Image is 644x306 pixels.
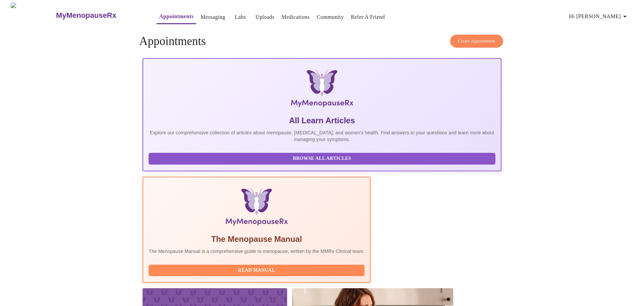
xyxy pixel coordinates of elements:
[314,10,346,24] button: Community
[256,12,275,22] a: Uploads
[149,248,365,255] p: The Menopause Manual is a comprehensive guide to menopause, written by the MMRx Clinical team.
[149,129,495,143] p: Explore our comprehensive collection of articles about menopause, [MEDICAL_DATA], and women's hea...
[149,155,497,161] a: Browse All Articles
[155,266,358,275] span: Read Manual
[155,155,489,163] span: Browse All Articles
[198,10,228,24] button: Messaging
[458,37,495,45] span: Create Appointment
[159,12,194,21] a: Appointments
[281,12,310,22] a: Medications
[149,115,495,126] h5: All Learn Articles
[149,267,366,273] a: Read Manual
[149,265,365,276] button: Read Manual
[235,12,246,22] a: Labs
[567,10,632,23] button: Hi [PERSON_NAME]
[157,10,196,24] button: Appointments
[317,12,344,22] a: Community
[351,12,385,22] a: Refer a Friend
[253,10,277,24] button: Uploads
[11,3,55,28] img: MyMenopauseRx Logo
[203,70,441,110] img: MyMenopauseRx Logo
[139,35,505,48] h4: Appointments
[55,4,143,27] a: MyMenopauseRx
[149,153,495,165] button: Browse All Articles
[450,35,503,48] button: Create Appointment
[149,234,365,245] h5: The Menopause Manual
[569,12,629,21] span: Hi [PERSON_NAME]
[56,11,116,20] h3: MyMenopauseRx
[201,12,225,22] a: Messaging
[230,10,251,24] button: Labs
[348,10,388,24] button: Refer a Friend
[279,10,312,24] button: Medications
[183,188,330,228] img: Menopause Manual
